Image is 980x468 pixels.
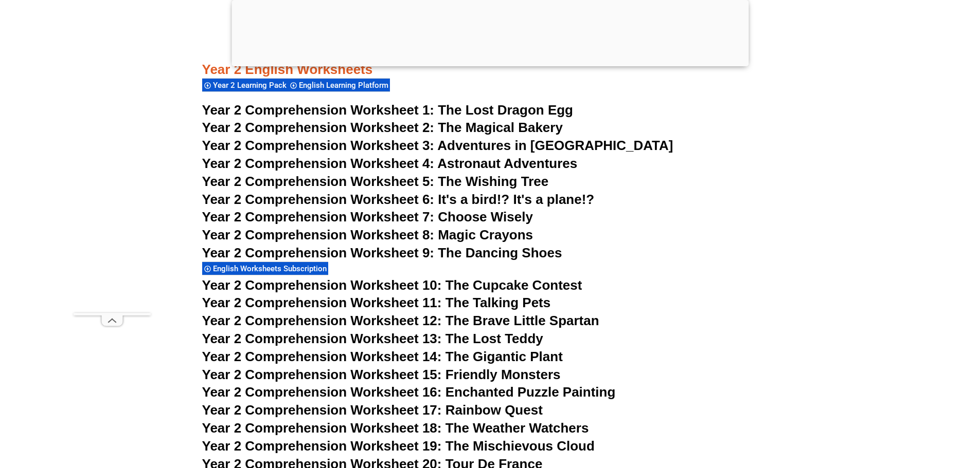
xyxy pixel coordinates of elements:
a: Year 2 Comprehension Worksheet 16: Enchanted Puzzle Painting [202,384,616,400]
a: Year 2 Comprehension Worksheet 3: Adventures in [GEOGRAPHIC_DATA] [202,138,673,153]
span: English Worksheets Subscription [213,264,330,273]
a: Year 2 Comprehension Worksheet 7: Choose Wisely [202,209,533,224]
a: Year 2 Comprehension Worksheet 17: Rainbow Quest [202,402,543,418]
div: Year 2 Learning Pack [202,78,288,92]
span: Choose Wisely [438,209,533,224]
span: Astronaut Adventures [437,156,577,171]
span: English Learning Platform [299,81,391,90]
a: Year 2 Comprehension Worksheet 8: Magic Crayons [202,227,533,242]
span: The Wishing Tree [438,174,548,189]
span: Year 2 Comprehension Worksheet 2: [202,120,435,135]
a: Year 2 Comprehension Worksheet 1: The Lost Dragon Egg [202,102,573,118]
span: The Lost Dragon Egg [438,102,573,118]
a: Year 2 Comprehension Worksheet 15: Friendly Monsters [202,367,561,382]
a: Year 2 Comprehension Worksheet 2: The Magical Bakery [202,120,563,135]
a: Year 2 Comprehension Worksheet 19: The Mischievous Cloud [202,438,595,454]
iframe: Advertisement [74,24,151,313]
h3: Year 2 English Worksheets [202,26,778,78]
span: Year 2 Comprehension Worksheet 5: [202,174,435,189]
a: Year 2 Comprehension Worksheet 14: The Gigantic Plant [202,349,563,364]
span: Year 2 Comprehension Worksheet 7: [202,209,435,224]
a: Year 2 Comprehension Worksheet 4: Astronaut Adventures [202,156,578,171]
span: Adventures in [GEOGRAPHIC_DATA] [437,138,673,153]
a: Year 2 Comprehension Worksheet 12: The Brave Little Spartan [202,313,599,328]
span: Year 2 Comprehension Worksheet 3: [202,138,435,153]
span: Year 2 Comprehension Worksheet 4: [202,156,435,171]
a: Year 2 Comprehension Worksheet 9: The Dancing Shoes [202,245,562,260]
span: The Magical Bakery [438,120,563,135]
a: Year 2 Comprehension Worksheet 18: The Weather Watchers [202,420,589,436]
a: Year 2 Comprehension Worksheet 13: The Lost Teddy [202,331,543,346]
a: Year 2 Comprehension Worksheet 10: The Cupcake Contest [202,277,582,293]
a: Year 2 Comprehension Worksheet 11: The Talking Pets [202,295,551,310]
div: English Learning Platform [288,78,390,92]
span: Year 2 Learning Pack [213,81,290,90]
span: Year 2 Comprehension Worksheet 1: [202,102,435,118]
div: English Worksheets Subscription [202,261,328,275]
iframe: Chat Widget [809,352,980,468]
a: Year 2 Comprehension Worksheet 6: It's a bird!? It's a plane!? [202,192,595,207]
a: Year 2 Comprehension Worksheet 5: The Wishing Tree [202,174,549,189]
